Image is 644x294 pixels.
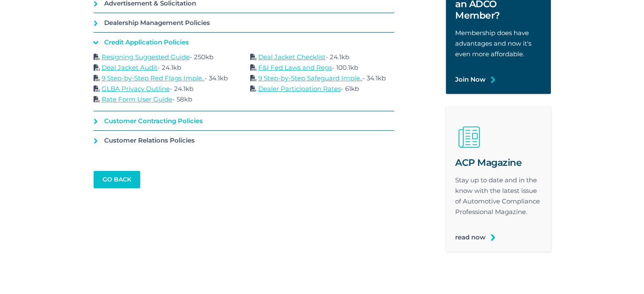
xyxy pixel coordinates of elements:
a: 9 Step-by-Step Red Flags Imple.. [102,74,205,82]
p: Membership does have advantages and now it's even more affordable. [455,27,542,59]
a: read now [455,232,486,242]
p: - 61kb [250,83,394,94]
h2: ACP Magazine [455,157,542,168]
a: Deal Jacket Checklist [258,53,326,61]
a: Customer Contracting Policies [94,111,394,130]
p: - 24.1kb [94,83,238,94]
a: Dealer Participation Rates [258,85,341,93]
p: - 58kb [94,94,238,104]
a: F&I Fed Laws and Regs [258,63,332,71]
a: Customer Relations Policies [94,131,394,150]
a: Rate Form User Guide [102,95,172,103]
p: - 34.1kb [250,73,394,83]
p: Stay up to date and in the know with the latest issue of Automotive Compliance Professional Magaz... [455,175,542,217]
p: - 34.1kb [94,73,238,83]
p: - 24.1kb [250,52,394,62]
a: Credit Application Policies [94,33,394,52]
p: - 250kb [94,52,238,62]
p: - 100.1kb [250,62,394,73]
p: - 24.1kb [94,62,238,73]
a: go back [94,171,140,188]
a: 9 Step-by-Step Safeguard Imple.. [258,74,362,82]
a: GLBA Privacy Outline [102,85,170,93]
a: Deal Jacket Audit [102,63,158,71]
a: Dealership Management Policies [94,13,394,32]
a: Resigning Suggested Guide [102,53,190,61]
a: Join Now [455,74,486,85]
